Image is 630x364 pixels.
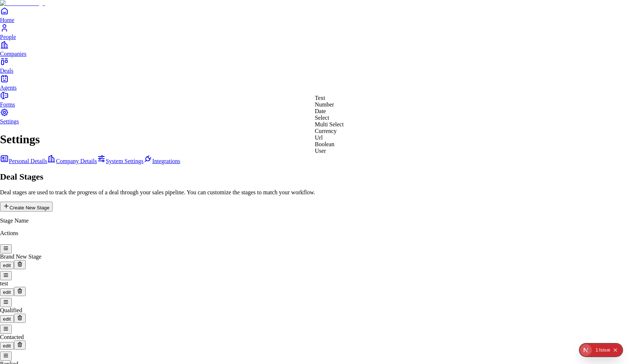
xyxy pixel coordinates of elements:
[315,101,334,108] span: Number
[315,134,323,141] span: Url
[315,128,337,134] span: Currency
[315,148,326,154] span: User
[315,115,329,121] span: Select
[315,121,344,127] span: Multi Select
[315,108,326,114] span: Date
[315,141,334,147] span: Boolean
[315,95,325,101] span: Text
